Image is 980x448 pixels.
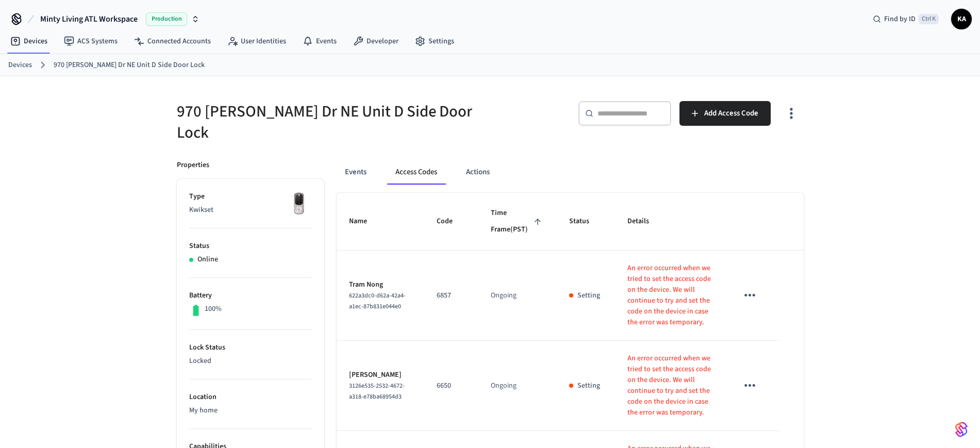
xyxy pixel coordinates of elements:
[458,160,498,185] button: Actions
[177,160,209,171] p: Properties
[294,32,345,51] a: Events
[126,32,219,51] a: Connected Accounts
[189,205,312,215] p: Kwikset
[337,160,375,185] button: Events
[189,405,312,416] p: My home
[387,160,445,185] button: Access Codes
[349,279,412,290] p: Tram Nong
[679,101,771,126] button: Add Access Code
[349,213,380,229] span: Name
[189,191,312,202] p: Type
[491,205,544,238] span: Time Frame(PST)
[577,290,600,301] p: Setting
[627,213,662,229] span: Details
[189,342,312,353] p: Lock Status
[704,107,758,120] span: Add Access Code
[286,191,312,217] img: Yale Assure Touchscreen Wifi Smart Lock, Satin Nickel, Front
[349,381,405,401] span: 3126e535-2532-4672-a318-e78ba68954d3
[219,32,294,51] a: User Identities
[951,9,972,29] button: KA
[437,380,466,391] p: 6650
[478,251,557,341] td: Ongoing
[337,160,804,185] div: ant example
[56,32,126,51] a: ACS Systems
[437,290,466,301] p: 6857
[189,290,312,301] p: Battery
[955,421,968,438] img: SeamLogoGradient.69752ec5.svg
[577,380,600,391] p: Setting
[349,370,412,380] p: [PERSON_NAME]
[189,392,312,403] p: Location
[189,356,312,367] p: Locked
[407,32,462,51] a: Settings
[146,12,187,26] span: Production
[478,341,557,431] td: Ongoing
[189,241,312,252] p: Status
[884,14,916,24] span: Find by ID
[952,10,971,28] span: KA
[8,60,32,71] a: Devices
[205,304,222,314] p: 100%
[919,14,939,24] span: Ctrl K
[40,13,138,25] span: Minty Living ATL Workspace
[569,213,603,229] span: Status
[349,291,406,311] span: 622a3dc0-d62a-42a4-a1ec-87b831e044e0
[627,353,713,418] p: An error occurred when we tried to set the access code on the device. We will continue to try and...
[437,213,466,229] span: Code
[627,263,713,328] p: An error occurred when we tried to set the access code on the device. We will continue to try and...
[345,32,407,51] a: Developer
[177,101,484,143] h5: 970 [PERSON_NAME] Dr NE Unit D Side Door Lock
[2,32,56,51] a: Devices
[197,254,218,265] p: Online
[865,10,947,28] div: Find by IDCtrl K
[54,60,205,71] a: 970 [PERSON_NAME] Dr NE Unit D Side Door Lock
